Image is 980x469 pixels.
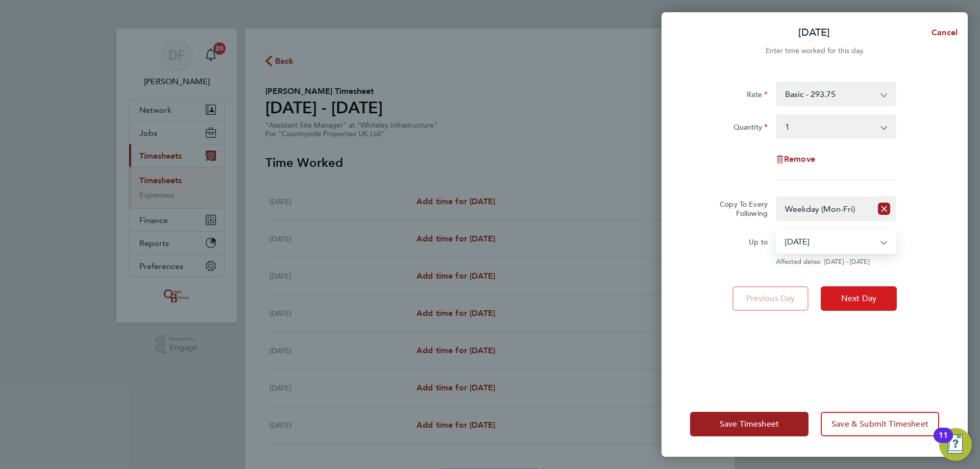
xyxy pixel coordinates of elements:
[939,428,972,461] button: Open Resource Center, 11 new notifications
[720,419,779,429] span: Save Timesheet
[878,198,890,220] button: Reset selection
[928,28,958,37] span: Cancel
[776,258,896,266] span: Affected dates: [DATE] - [DATE]
[821,412,939,436] button: Save & Submit Timesheet
[690,412,808,436] button: Save Timesheet
[939,435,948,449] div: 11
[841,293,876,304] span: Next Day
[712,200,768,218] label: Copy To Every Following
[784,154,815,164] span: Remove
[821,286,897,311] button: Next Day
[661,45,968,57] div: Enter time worked for this day.
[915,22,968,43] button: Cancel
[747,90,768,102] label: Rate
[776,155,815,163] button: Remove
[749,237,768,250] label: Up to
[831,419,928,429] span: Save & Submit Timesheet
[798,26,830,40] p: [DATE]
[733,122,768,135] label: Quantity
